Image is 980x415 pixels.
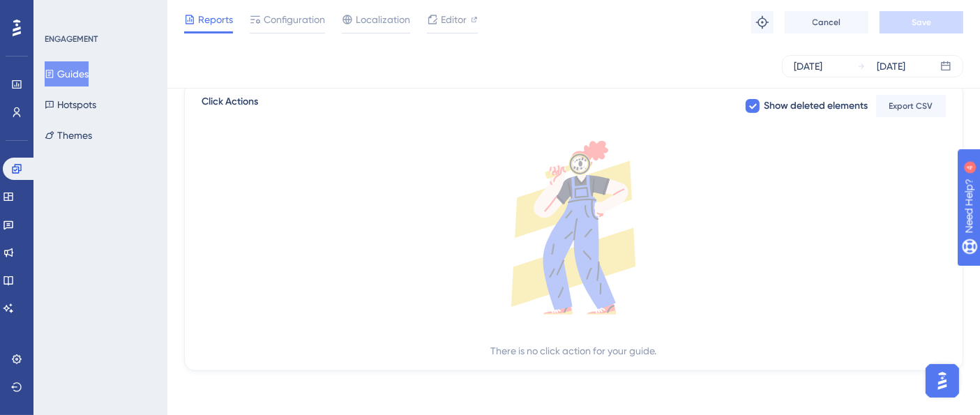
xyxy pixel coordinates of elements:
[45,92,96,117] button: Hotspots
[97,7,101,18] div: 4
[45,61,89,86] button: Guides
[202,93,258,119] span: Click Actions
[877,58,905,75] div: [DATE]
[876,95,946,117] button: Export CSV
[880,11,963,33] button: Save
[912,17,931,28] span: Save
[491,342,657,359] div: There is no click action for your guide.
[889,100,933,112] span: Export CSV
[921,360,963,402] iframe: UserGuiding AI Assistant Launcher
[264,11,325,28] span: Configuration
[356,11,410,28] span: Localization
[441,11,467,28] span: Editor
[198,11,233,28] span: Reports
[45,33,98,45] div: ENGAGEMENT
[813,17,841,28] span: Cancel
[45,123,92,148] button: Themes
[785,11,868,33] button: Cancel
[764,98,868,114] span: Show deleted elements
[794,58,822,75] div: [DATE]
[33,3,87,20] span: Need Help?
